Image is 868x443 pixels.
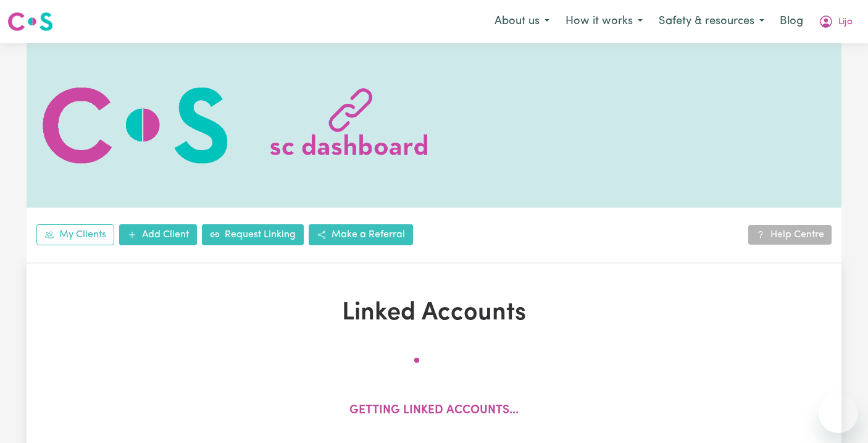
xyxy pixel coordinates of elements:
[557,9,651,35] button: How it works
[811,9,861,35] button: My Account
[748,225,832,245] a: Help Centre
[349,402,519,420] p: Getting linked accounts...
[651,9,772,35] button: Safety & resources
[772,8,811,35] a: Blog
[309,224,413,245] a: Make a Referral
[7,11,53,33] img: Careseekers logo
[819,394,858,433] iframe: Button to launch messaging window
[170,298,698,328] h1: Linked Accounts
[838,15,853,29] span: Lija
[486,9,557,35] button: About us
[119,224,197,245] a: Add Client
[202,224,304,245] a: Request Linking
[36,224,114,245] a: My Clients
[7,7,53,36] a: Careseekers logo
